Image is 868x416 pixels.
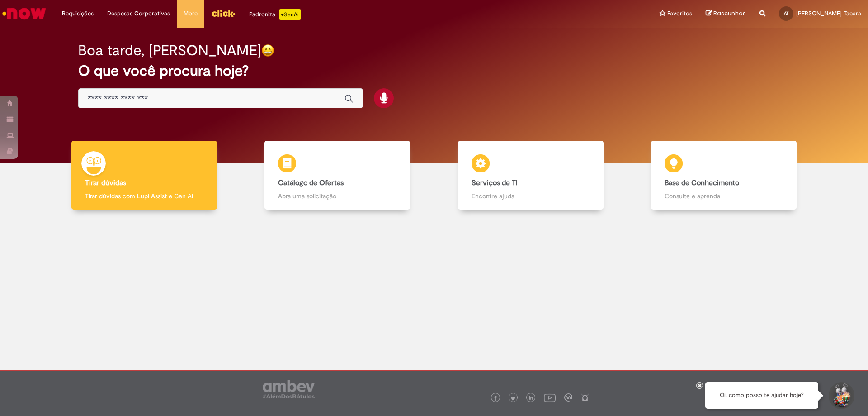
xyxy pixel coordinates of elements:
h2: O que você procura hoje? [78,63,790,79]
a: Base de Conhecimento Consulte e aprenda [627,141,821,210]
span: Rascunhos [713,9,746,18]
span: Requisições [62,9,94,18]
a: Rascunhos [706,10,746,18]
p: Tirar dúvidas com Lupi Assist e Gen Ai [85,191,203,201]
img: logo_footer_youtube.png [544,392,556,403]
img: logo_footer_naosei.png [581,393,589,402]
b: Catálogo de Ofertas [278,178,344,187]
img: happy-face.png [261,44,274,57]
img: logo_footer_twitter.png [511,396,515,401]
b: Serviços de TI [472,178,518,187]
img: logo_footer_facebook.png [493,396,498,401]
img: logo_footer_ambev_rotulo_gray.png [263,380,315,398]
img: click_logo_yellow_360x200.png [211,6,236,20]
button: Iniciar Conversa de Suporte [827,382,854,409]
img: logo_footer_workplace.png [564,393,572,402]
span: More [184,9,198,18]
div: Padroniza [249,9,301,20]
span: Despesas Corporativas [107,9,170,18]
p: Abra uma solicitação [278,191,396,201]
b: Base de Conhecimento [665,178,739,187]
div: Oi, como posso te ajudar hoje? [705,382,818,409]
b: Tirar dúvidas [85,178,126,187]
img: logo_footer_linkedin.png [529,396,533,401]
img: ServiceNow [1,5,47,23]
a: Catálogo de Ofertas Abra uma solicitação [241,141,434,210]
span: [PERSON_NAME] Tacara [796,10,861,17]
span: Favoritos [667,9,692,18]
a: Tirar dúvidas Tirar dúvidas com Lupi Assist e Gen Ai [47,141,241,210]
span: AT [784,10,789,16]
p: +GenAi [279,9,301,20]
a: Serviços de TI Encontre ajuda [434,141,627,210]
p: Consulte e aprenda [665,191,783,201]
p: Encontre ajuda [472,191,590,201]
h2: Boa tarde, [PERSON_NAME] [78,43,261,58]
